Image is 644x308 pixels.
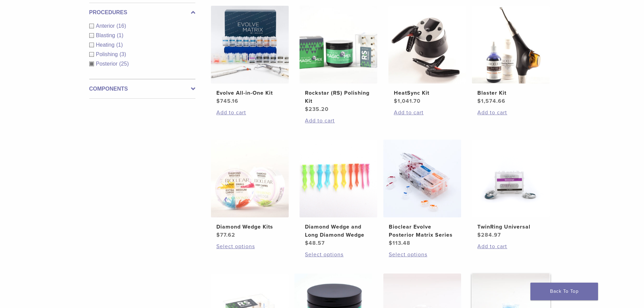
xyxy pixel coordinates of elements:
[477,232,501,238] bdi: 284.97
[477,98,505,104] bdi: 1,574.66
[216,109,283,117] a: Add to cart: “Evolve All-in-One Kit”
[305,251,372,259] a: Select options for “Diamond Wedge and Long Diamond Wedge”
[383,140,461,217] img: Bioclear Evolve Posterior Matrix Series
[300,140,377,217] img: Diamond Wedge and Long Diamond Wedge
[305,106,329,113] bdi: 235.20
[299,140,378,247] a: Diamond Wedge and Long Diamond WedgeDiamond Wedge and Long Diamond Wedge $48.57
[383,140,462,247] a: Bioclear Evolve Posterior Matrix SeriesBioclear Evolve Posterior Matrix Series $113.48
[117,23,126,29] span: (16)
[394,98,421,104] bdi: 1,041.70
[389,240,392,246] span: $
[216,98,238,104] bdi: 745.16
[216,232,220,238] span: $
[216,232,235,238] bdi: 77.62
[477,223,544,231] h2: TwinRing Universal
[477,89,544,97] h2: Blaster Kit
[305,223,372,239] h2: Diamond Wedge and Long Diamond Wedge
[216,98,220,104] span: $
[305,106,309,113] span: $
[472,6,550,105] a: Blaster KitBlaster Kit $1,574.66
[211,140,289,217] img: Diamond Wedge Kits
[300,6,377,84] img: Rockstar (RS) Polishing Kit
[299,6,378,113] a: Rockstar (RS) Polishing KitRockstar (RS) Polishing Kit $235.20
[89,8,195,17] label: Procedures
[96,51,120,57] span: Polishing
[394,109,461,117] a: Add to cart: “HeatSync Kit”
[477,98,481,104] span: $
[472,140,550,217] img: TwinRing Universal
[211,6,289,105] a: Evolve All-in-One KitEvolve All-in-One Kit $745.16
[96,23,117,29] span: Anterior
[96,42,116,48] span: Heating
[389,223,456,239] h2: Bioclear Evolve Posterior Matrix Series
[530,283,598,300] a: Back To Top
[211,6,289,84] img: Evolve All-in-One Kit
[211,140,289,239] a: Diamond Wedge KitsDiamond Wedge Kits $77.62
[216,89,283,97] h2: Evolve All-in-One Kit
[394,89,461,97] h2: HeatSync Kit
[216,223,283,231] h2: Diamond Wedge Kits
[216,242,283,251] a: Select options for “Diamond Wedge Kits”
[119,61,129,67] span: (25)
[388,6,466,84] img: HeatSync Kit
[477,242,544,251] a: Add to cart: “TwinRing Universal”
[472,140,550,239] a: TwinRing UniversalTwinRing Universal $284.97
[305,117,372,125] a: Add to cart: “Rockstar (RS) Polishing Kit”
[96,61,119,67] span: Posterior
[119,51,126,57] span: (3)
[394,98,398,104] span: $
[477,232,481,238] span: $
[96,32,117,38] span: Blasting
[305,240,325,246] bdi: 48.57
[472,6,550,84] img: Blaster Kit
[116,42,123,48] span: (1)
[389,240,410,246] bdi: 113.48
[305,89,372,105] h2: Rockstar (RS) Polishing Kit
[305,240,309,246] span: $
[477,109,544,117] a: Add to cart: “Blaster Kit”
[389,251,456,259] a: Select options for “Bioclear Evolve Posterior Matrix Series”
[117,32,123,38] span: (1)
[89,85,195,93] label: Components
[388,6,467,105] a: HeatSync KitHeatSync Kit $1,041.70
